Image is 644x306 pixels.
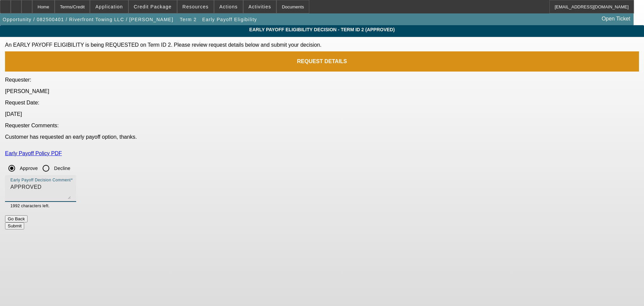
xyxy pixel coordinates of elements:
span: Early Payoff Eligibility Decision - Term ID 2 (Approved) [5,27,639,32]
span: Opportunity / 082500401 / Riverfront Towing LLC / [PERSON_NAME] [3,17,173,22]
a: Early Payoff Policy PDF [5,150,62,156]
span: Actions [219,4,238,9]
button: Submit [5,222,24,229]
p: [DATE] [5,111,639,117]
mat-hint: 1992 characters left. [10,202,50,209]
mat-label: Early Payoff Decision Comment [10,178,71,182]
p: Requester: [5,77,639,83]
span: Early Payoff Eligibility [202,17,257,22]
label: Decline [53,165,70,172]
button: Activities [244,0,276,13]
p: [PERSON_NAME] [5,88,639,94]
span: Activities [249,4,271,9]
span: Application [95,4,123,9]
span: Credit Package [134,4,172,9]
p: REQUEST DETAILS [5,58,639,64]
p: Customer has requested an early payoff option, thanks. [5,134,639,140]
span: An EARLY PAYOFF ELIGIBILITY is being REQUESTED on Term ID 2. Please review request details below ... [5,42,322,48]
p: Requester Comments: [5,123,639,129]
button: Go Back [5,215,28,222]
button: Application [90,0,128,13]
label: Approve [18,165,38,172]
a: Open Ticket [599,13,633,25]
p: Request Date: [5,100,639,106]
span: Term 2 [180,17,197,22]
button: Resources [177,0,214,13]
button: Credit Package [129,0,177,13]
span: Resources [182,4,209,9]
button: Term 2 [177,13,199,26]
button: Actions [214,0,243,13]
button: Early Payoff Eligibility [201,13,259,26]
